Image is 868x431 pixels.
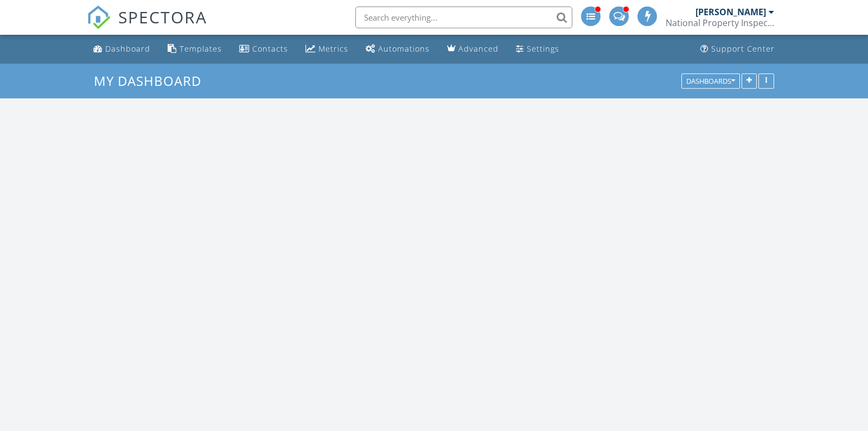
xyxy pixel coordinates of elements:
[711,43,775,54] div: Support Center
[318,43,348,54] div: Metrics
[235,39,292,59] a: Contacts
[695,7,766,17] div: [PERSON_NAME]
[696,39,779,59] a: Support Center
[355,7,572,28] input: Search everything...
[378,43,430,54] div: Automations
[252,43,288,54] div: Contacts
[94,72,210,90] a: My Dashboard
[527,43,559,54] div: Settings
[180,43,222,54] div: Templates
[105,43,150,54] div: Dashboard
[89,39,155,59] a: Dashboard
[686,77,735,85] div: Dashboards
[458,43,499,54] div: Advanced
[87,15,207,38] a: SPECTORA
[681,73,740,89] button: Dashboards
[512,39,564,59] a: Settings
[666,17,774,28] div: National Property Inspections
[118,5,207,28] span: SPECTORA
[163,39,226,59] a: Templates
[361,39,434,59] a: Automations (Advanced)
[443,39,503,59] a: Advanced
[301,39,353,59] a: Metrics
[87,5,111,29] img: The Best Home Inspection Software - Spectora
